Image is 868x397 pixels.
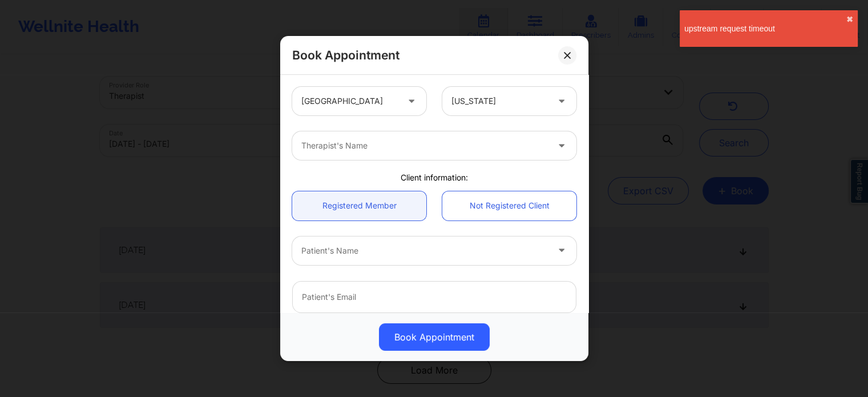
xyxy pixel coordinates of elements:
a: Not Registered Client [442,191,576,220]
button: close [846,15,853,24]
h2: Book Appointment [292,47,399,63]
a: Registered Member [292,191,426,220]
div: upstream request timeout [684,23,846,34]
div: [US_STATE] [451,87,548,115]
div: Client information: [284,172,584,183]
div: [GEOGRAPHIC_DATA] [301,87,398,115]
input: Patient's Email [292,281,576,313]
button: Book Appointment [379,323,490,351]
